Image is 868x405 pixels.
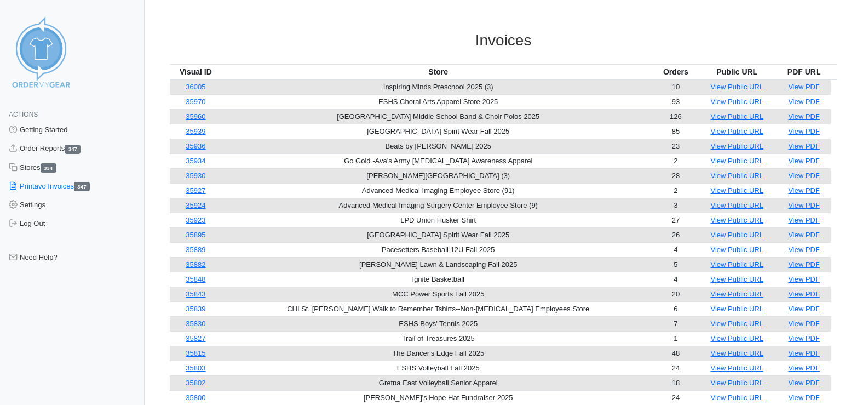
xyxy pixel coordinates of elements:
td: Inspiring Minds Preschool 2025 (3) [222,79,655,95]
a: 35848 [186,275,205,283]
a: 35934 [186,157,205,165]
td: 3 [655,198,697,213]
a: View Public URL [711,379,764,387]
a: View Public URL [711,127,764,135]
td: Trail of Treasures 2025 [222,331,655,346]
a: View PDF [788,260,820,269]
td: 4 [655,272,697,287]
td: ESHS Boys' Tennis 2025 [222,316,655,331]
a: View Public URL [711,246,764,254]
a: View Public URL [711,393,764,402]
a: 35930 [186,172,205,180]
td: 6 [655,301,697,316]
a: View Public URL [711,231,764,239]
th: PDF URL [778,64,831,79]
td: Advanced Medical Imaging Surgery Center Employee Store (9) [222,198,655,213]
td: 27 [655,213,697,227]
a: View Public URL [711,157,764,165]
td: 1 [655,331,697,346]
a: View Public URL [711,364,764,372]
a: View PDF [788,98,820,106]
td: CHI St. [PERSON_NAME] Walk to Remember Tshirts--Non-[MEDICAL_DATA] Employees Store [222,301,655,316]
td: 10 [655,79,697,95]
td: Pacesetters Baseball 12U Fall 2025 [222,242,655,257]
td: ESHS Volleyball Fall 2025 [222,361,655,375]
a: View Public URL [711,83,764,91]
a: View PDF [788,320,820,328]
a: 35843 [186,290,205,298]
td: 2 [655,153,697,168]
td: Gretna East Volleyball Senior Apparel [222,375,655,390]
a: View PDF [788,172,820,180]
h3: Invoices [170,31,837,50]
td: Advanced Medical Imaging Employee Store (91) [222,183,655,198]
a: 35923 [186,216,205,224]
a: 35927 [186,186,205,195]
td: 7 [655,316,697,331]
a: View Public URL [711,320,764,328]
a: View PDF [788,142,820,150]
a: View PDF [788,201,820,209]
a: View Public URL [711,349,764,357]
a: View PDF [788,157,820,165]
td: Ignite Basketball [222,272,655,287]
td: 48 [655,346,697,361]
a: 35839 [186,305,205,313]
a: 35936 [186,142,205,150]
a: 35924 [186,201,205,209]
td: 18 [655,375,697,390]
td: 2 [655,183,697,198]
td: [GEOGRAPHIC_DATA] Spirit Wear Fall 2025 [222,227,655,242]
a: View PDF [788,83,820,91]
a: View Public URL [711,201,764,209]
th: Orders [655,64,697,79]
span: Actions [9,111,38,118]
a: 35939 [186,127,205,135]
a: View PDF [788,379,820,387]
td: 26 [655,227,697,242]
td: LPD Union Husker Shirt [222,213,655,227]
a: View PDF [788,231,820,239]
td: [PERSON_NAME][GEOGRAPHIC_DATA] (3) [222,168,655,183]
a: View PDF [788,127,820,135]
a: View PDF [788,305,820,313]
th: Public URL [697,64,778,79]
a: 35895 [186,231,205,239]
a: View PDF [788,393,820,402]
a: View PDF [788,186,820,195]
a: View Public URL [711,305,764,313]
a: View PDF [788,112,820,121]
td: [GEOGRAPHIC_DATA] Spirit Wear Fall 2025 [222,124,655,139]
span: 347 [74,182,90,191]
a: View Public URL [711,112,764,121]
a: View Public URL [711,172,764,180]
td: [PERSON_NAME]'s Hope Hat Fundraiser 2025 [222,390,655,405]
a: 36005 [186,83,205,91]
a: 35803 [186,364,205,372]
a: 35960 [186,112,205,121]
td: 5 [655,257,697,272]
td: 24 [655,390,697,405]
a: 35830 [186,320,205,328]
span: 334 [41,163,56,173]
a: View PDF [788,275,820,283]
span: 347 [65,145,81,154]
a: 35970 [186,98,205,106]
th: Visual ID [170,64,221,79]
td: 126 [655,109,697,124]
td: ESHS Choral Arts Apparel Store 2025 [222,94,655,109]
td: 20 [655,287,697,301]
a: View PDF [788,334,820,343]
a: 35827 [186,334,205,343]
td: [GEOGRAPHIC_DATA] Middle School Band & Choir Polos 2025 [222,109,655,124]
th: Store [222,64,655,79]
td: The Dancer's Edge Fall 2025 [222,346,655,361]
td: 85 [655,124,697,139]
a: View Public URL [711,260,764,269]
a: 35815 [186,349,205,357]
a: View Public URL [711,142,764,150]
td: Beats by [PERSON_NAME] 2025 [222,139,655,153]
td: 24 [655,361,697,375]
a: View Public URL [711,186,764,195]
a: 35802 [186,379,205,387]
